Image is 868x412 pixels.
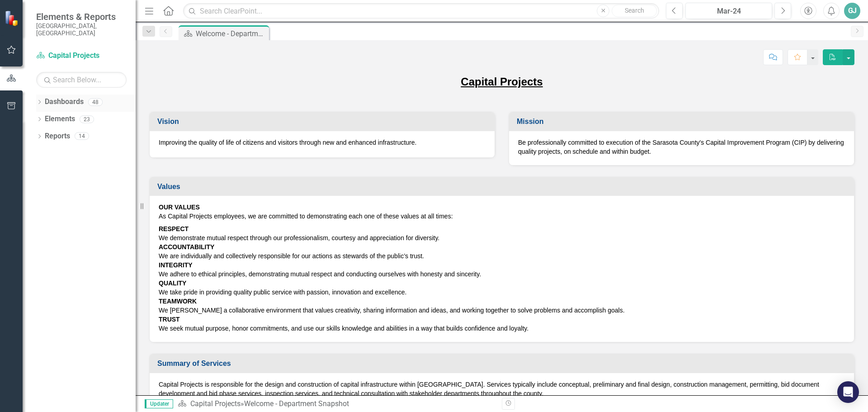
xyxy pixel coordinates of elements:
[159,223,845,333] p: We demonstrate mutual respect through our professionalism, courtesy and appreciation for diversit...
[844,3,860,19] button: GJ
[157,183,849,191] h3: Values
[88,98,103,106] div: 48
[159,243,214,251] strong: ACCOUNTABILITY
[159,279,186,287] strong: QUALITY
[159,204,200,211] strong: OUR VALUES
[36,72,127,88] input: Search Below...
[159,203,845,223] p: As Capital Projects employees, we are committed to demonstrating each one of these values at all ...
[190,399,241,408] a: Capital Projects
[461,76,542,88] u: Capital Projects
[244,399,349,408] div: Welcome - Department Snapshot
[159,380,845,398] p: Capital Projects is responsible for the design and construction of capital infrastructure within ...
[518,138,845,156] p: Be professionally committed to execution of the Sarasota County's Capital Improvement Program (CI...
[75,133,89,140] div: 14
[612,5,657,17] button: Search
[157,118,490,126] h3: Vision
[685,3,772,19] button: Mar-24
[145,399,173,408] span: Updater
[178,399,495,409] div: »
[45,131,70,142] a: Reports
[159,225,189,232] strong: RESPECT
[36,11,127,22] span: Elements & Reports
[45,114,75,124] a: Elements
[159,298,197,305] strong: TEAMWORK
[159,316,180,323] strong: TRUST
[36,51,127,61] a: Capital Projects
[689,6,769,17] div: Mar-24
[196,28,267,39] div: Welcome - Department Snapshot
[159,138,486,147] p: Improving the quality of life of citizens and visitors through new and enhanced infrastructure.
[45,97,84,107] a: Dashboards
[36,22,127,37] small: [GEOGRAPHIC_DATA], [GEOGRAPHIC_DATA]
[4,10,21,27] img: ClearPoint Strategy
[157,360,849,368] h3: Summary of Services
[625,7,644,14] span: Search
[837,381,859,403] div: Open Intercom Messenger
[159,261,193,269] strong: INTEGRITY
[183,3,659,19] input: Search ClearPoint...
[80,115,94,123] div: 23
[517,118,849,126] h3: Mission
